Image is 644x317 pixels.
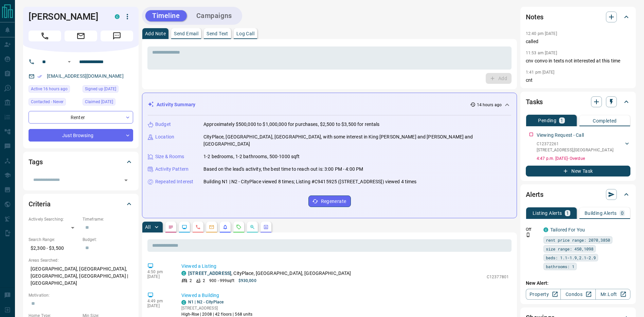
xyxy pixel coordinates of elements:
[121,175,131,185] button: Open
[526,77,630,84] p: cnt
[526,70,555,75] p: 1:41 pm [DATE]
[188,270,351,277] p: , CityPlace, [GEOGRAPHIC_DATA], [GEOGRAPHIC_DATA]
[308,195,351,207] button: Regenerate
[207,31,228,36] p: Send Text
[157,101,195,108] p: Activity Summary
[546,245,593,252] span: size range: 450,1098
[83,85,133,95] div: Mon Dec 04 2023
[593,118,617,123] p: Completed
[526,9,630,25] div: Notes
[188,271,231,276] a: [STREET_ADDRESS]
[550,227,585,232] a: Tailored For You
[537,139,630,154] div: C12372261[STREET_ADDRESS],[GEOGRAPHIC_DATA]
[236,224,241,230] svg: Requests
[526,232,531,237] svg: Push Notification Only
[174,31,198,36] p: Send Email
[188,300,223,304] a: N1 | N2 - CityPlace
[29,292,133,298] p: Motivation:
[29,263,133,289] p: [GEOGRAPHIC_DATA], [GEOGRAPHIC_DATA], [GEOGRAPHIC_DATA], [GEOGRAPHIC_DATA] | [GEOGRAPHIC_DATA]
[147,269,171,274] p: 4:50 pm
[83,237,133,243] p: Budget:
[526,94,630,110] div: Tasks
[263,224,269,230] svg: Agent Actions
[566,211,569,216] p: 1
[546,263,574,270] span: bathrooms: 1
[487,274,509,280] p: C12377801
[145,225,150,229] p: All
[145,10,187,21] button: Timeline
[29,199,51,209] h2: Criteria
[526,51,557,55] p: 11:53 am [DATE]
[85,86,116,92] span: Signed up [DATE]
[222,224,228,230] svg: Listing Alerts
[236,31,254,36] p: Log Call
[145,31,166,36] p: Add Note
[190,10,239,21] button: Campaigns
[526,38,630,45] p: called
[533,211,562,216] p: Listing Alerts
[621,211,624,216] p: 0
[526,12,543,22] h2: Notes
[155,133,174,141] p: Location
[203,121,380,128] p: Approximately $500,000 to $1,000,000 for purchases, $2,500 to $3,500 for rentals
[203,166,363,173] p: Based on the lead's activity, the best time to reach out is: 3:00 PM - 4:00 PM
[526,31,557,36] p: 12:40 pm [DATE]
[29,154,133,170] div: Tags
[477,102,502,108] p: 14 hours ago
[181,305,253,311] p: [STREET_ADDRESS]
[526,166,630,176] button: New Task
[181,271,186,276] div: condos.ca
[29,85,79,95] div: Sat Sep 13 2025
[526,186,630,203] div: Alerts
[195,224,201,230] svg: Calls
[29,111,133,124] div: Renter
[526,57,630,64] p: cnv convo in texts not interested at this time
[148,98,511,111] div: Activity Summary14 hours ago
[537,141,613,147] p: C12372261
[29,237,79,243] p: Search Range:
[147,299,171,303] p: 4:49 pm
[537,155,630,162] p: 4:47 p.m. [DATE] - Overdue
[543,227,548,232] div: condos.ca
[155,166,189,173] p: Activity Pattern
[526,226,539,232] p: Off
[147,274,171,279] p: [DATE]
[546,254,596,261] span: beds: 1.1-1.9,2.1-2.9
[560,289,595,300] a: Condos
[526,189,543,200] h2: Alerts
[238,278,256,284] p: $930,000
[526,280,630,287] p: New Alert:
[31,98,64,105] span: Contacted - Never
[203,153,300,160] p: 1-2 bedrooms, 1-2 bathrooms, 500-1000 sqft
[546,237,610,243] span: rent price range: 2070,3850
[31,86,68,92] span: Active 16 hours ago
[29,216,79,222] p: Actively Searching:
[115,14,120,19] div: condos.ca
[181,263,509,270] p: Viewed a Listing
[83,216,133,222] p: Timeframe:
[209,224,214,230] svg: Emails
[29,196,133,212] div: Criteria
[181,300,186,305] div: condos.ca
[37,74,42,79] svg: Email Verified
[203,133,511,148] p: CityPlace, [GEOGRAPHIC_DATA], [GEOGRAPHIC_DATA], with some interest in King [PERSON_NAME] and [PE...
[29,11,105,22] h1: [PERSON_NAME]
[29,31,61,41] span: Call
[47,73,124,79] a: [EMAIL_ADDRESS][DOMAIN_NAME]
[190,278,192,284] p: 2
[585,211,617,216] p: Building Alerts
[29,257,133,263] p: Areas Searched:
[182,224,187,230] svg: Lead Browsing Activity
[250,224,255,230] svg: Opportunities
[147,303,171,308] p: [DATE]
[155,153,184,160] p: Size & Rooms
[560,118,563,123] p: 1
[85,98,113,105] span: Claimed [DATE]
[203,278,205,284] p: 2
[181,292,509,299] p: Viewed a Building
[537,147,613,153] p: [STREET_ADDRESS] , [GEOGRAPHIC_DATA]
[65,58,73,66] button: Open
[101,31,133,41] span: Message
[83,98,133,108] div: Mon Dec 04 2023
[203,178,417,185] p: Building N1 | N2 - CityPlace viewed 8 times; Listing #C9415925 ([STREET_ADDRESS]) viewed 4 times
